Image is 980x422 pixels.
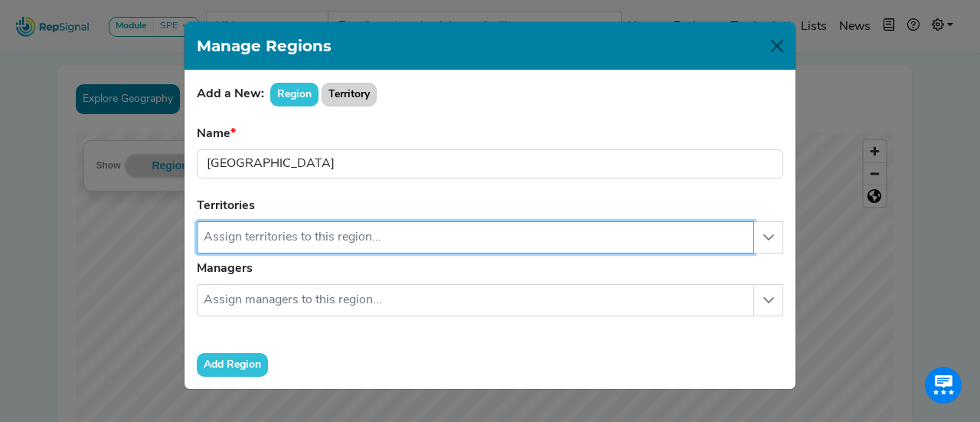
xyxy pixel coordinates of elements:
button: Territory [322,83,377,106]
button: Region [270,83,318,106]
label: Territories [197,197,255,215]
button: Close [765,34,789,58]
input: Region name [197,149,783,178]
input: Assign managers to this region... [197,284,754,316]
label: Add a New: [197,85,264,103]
label: Managers [197,260,253,278]
button: Add Region [197,353,268,377]
label: Name [197,125,236,143]
h1: Manage Regions [197,34,332,57]
input: Assign territories to this region... [197,221,754,254]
